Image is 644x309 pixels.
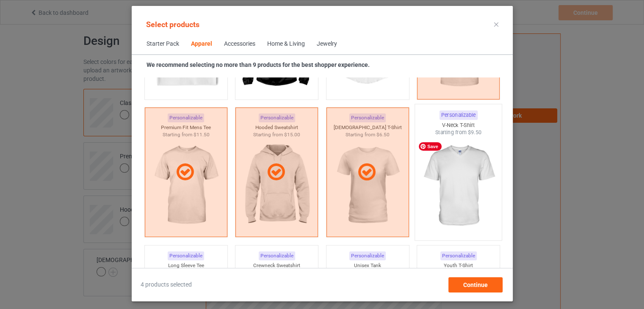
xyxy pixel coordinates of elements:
div: Personalizable [168,251,204,260]
div: Personalizable [439,110,477,120]
div: Home & Living [267,40,305,48]
div: Youth T-Shirt [417,262,500,269]
span: $9.50 [467,130,481,136]
span: Save [419,142,442,151]
div: Crewneck Sweatshirt [235,262,318,269]
div: V-Neck T-Shirt [415,121,502,129]
img: regular.jpg [418,136,498,236]
div: Personalizable [258,251,295,260]
div: Accessories [224,40,255,48]
div: Long Sleeve Tee [144,262,227,269]
div: Personalizable [349,251,386,260]
div: Jewelry [317,40,337,48]
span: Continue [463,281,487,288]
div: Apparel [191,40,212,48]
div: Continue [448,277,502,292]
span: Select products [146,20,199,29]
div: Starting from [415,129,502,136]
div: Unisex Tank [326,262,409,269]
div: Personalizable [440,251,476,260]
span: Starter Pack [141,34,185,54]
span: 4 products selected [141,281,192,289]
strong: We recommend selecting no more than 9 products for the best shopper experience. [146,61,370,68]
